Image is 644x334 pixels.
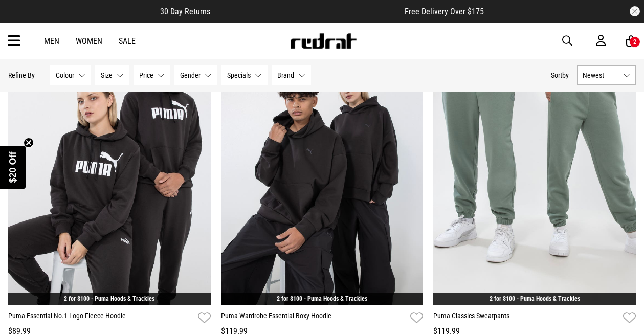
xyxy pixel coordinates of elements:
[160,7,210,16] span: 30 Day Returns
[8,151,18,183] span: $20 Off
[272,65,311,85] button: Brand
[174,65,217,85] button: Gender
[50,65,91,85] button: Colour
[277,295,367,302] a: 2 for $100 - Puma Hoods & Trackies
[490,295,580,302] a: 2 for $100 - Puma Hoods & Trackies
[633,38,636,46] div: 2
[101,71,113,79] span: Size
[221,310,407,325] a: Puma Wardrobe Essential Boxy Hoodie
[95,65,129,85] button: Size
[231,6,384,16] iframe: Customer reviews powered by Trustpilot
[626,36,636,47] a: 2
[433,22,636,305] img: Puma Classics Sweatpants in Green
[577,65,636,85] button: Newest
[562,71,569,79] span: by
[8,310,194,325] a: Puma Essential No.1 Logo Fleece Hoodie
[56,71,74,79] span: Colour
[221,22,424,305] img: Puma Wardrobe Essential Boxy Hoodie in Black
[221,65,268,85] button: Specials
[277,71,294,79] span: Brand
[8,22,211,305] img: Puma Essential No.1 Logo Fleece Hoodie in Black
[76,36,102,46] a: Women
[583,71,619,79] span: Newest
[119,36,136,46] a: Sale
[405,7,484,16] span: Free Delivery Over $175
[290,33,357,49] img: Redrat logo
[64,295,154,302] a: 2 for $100 - Puma Hoods & Trackies
[24,138,34,148] button: Close teaser
[8,71,35,79] p: Refine By
[44,36,59,46] a: Men
[551,69,569,81] button: Sortby
[433,310,619,325] a: Puma Classics Sweatpants
[227,71,251,79] span: Specials
[139,71,153,79] span: Price
[134,65,170,85] button: Price
[180,71,201,79] span: Gender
